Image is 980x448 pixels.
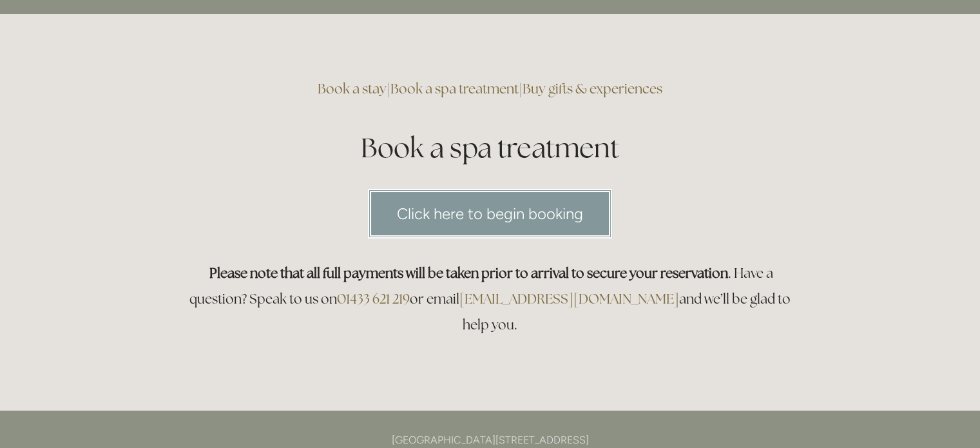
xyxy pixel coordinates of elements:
h1: Book a spa treatment [182,129,798,167]
h3: | | [182,76,798,102]
strong: Please note that all full payments will be taken prior to arrival to secure your reservation [209,264,728,282]
a: 01433 621 219 [337,290,410,307]
h3: . Have a question? Speak to us on or email and we’ll be glad to help you. [182,260,798,338]
a: Book a stay [318,80,387,97]
a: Buy gifts & experiences [523,80,662,97]
a: Book a spa treatment [390,80,519,97]
a: Click here to begin booking [368,189,612,239]
a: [EMAIL_ADDRESS][DOMAIN_NAME] [459,290,679,307]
